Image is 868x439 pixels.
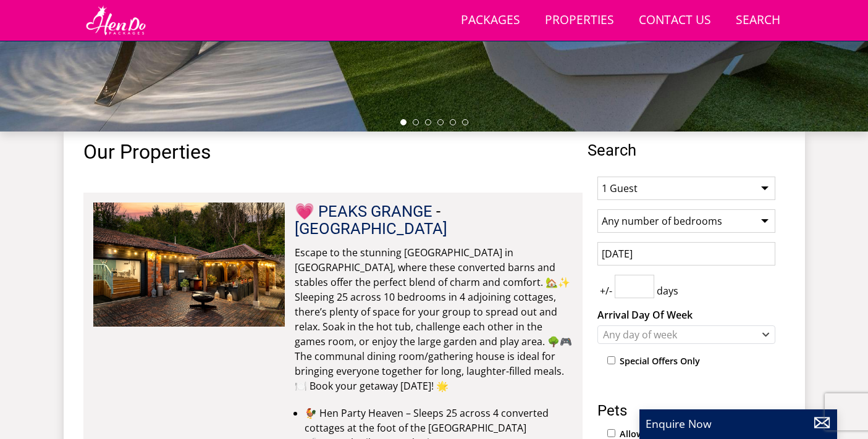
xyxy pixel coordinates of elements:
[600,328,760,341] div: Any day of week
[295,202,432,220] a: 💗 PEAKS GRANGE
[83,5,148,36] img: Hen Do Packages
[83,141,583,163] h1: Our Properties
[540,7,619,35] a: Properties
[620,354,700,368] label: Special Offers Only
[654,283,681,298] span: days
[93,203,285,326] img: open-uri20250324-20842-fa4b31.original.
[597,242,775,265] input: Arrival Date
[305,406,573,435] li: 🐓 Hen Party Heaven – Sleeps 25 across 4 converted cottages at the foot of the [GEOGRAPHIC_DATA]
[634,7,716,35] a: Contact Us
[646,416,831,432] p: Enquire Now
[295,245,573,393] p: Escape to the stunning [GEOGRAPHIC_DATA] in [GEOGRAPHIC_DATA], where these converted barns and st...
[295,219,447,238] a: [GEOGRAPHIC_DATA]
[588,141,785,159] span: Search
[597,403,775,419] h3: Pets
[597,325,775,344] div: Combobox
[597,307,775,322] label: Arrival Day Of Week
[456,7,525,35] a: Packages
[295,202,447,238] span: -
[731,7,785,35] a: Search
[597,283,615,298] span: +/-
